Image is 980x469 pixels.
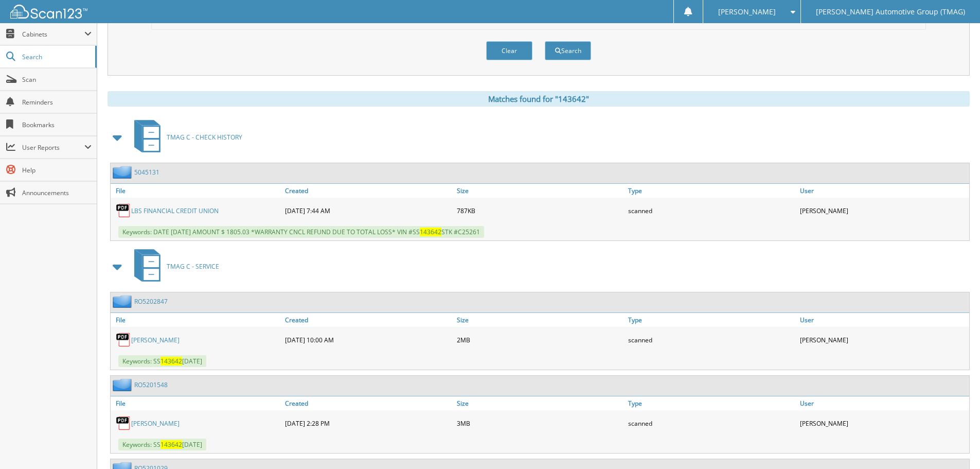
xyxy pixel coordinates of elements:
div: Matches found for "143642" [108,91,970,107]
img: PDF.png [116,332,131,348]
a: Created [282,313,454,327]
a: TMAG C - SERVICE [128,246,219,287]
div: [DATE] 2:28 PM [282,413,454,433]
span: Announcements [22,188,92,197]
a: [PERSON_NAME] [131,336,180,344]
div: scanned [626,413,797,433]
span: Cabinets [22,30,84,39]
span: Scan [22,75,92,84]
div: 787KB [454,200,626,221]
span: Bookmarks [22,120,92,129]
span: TMAG C - SERVICE [167,262,219,271]
a: Type [626,313,797,327]
a: RO5201548 [134,380,168,389]
div: [DATE] 10:00 AM [282,329,454,350]
span: [PERSON_NAME] [718,9,776,15]
div: 3MB [454,413,626,433]
a: RO5202847 [134,297,168,306]
a: Size [454,313,626,327]
img: PDF.png [116,415,131,431]
iframe: Chat Widget [929,420,980,469]
a: Size [454,184,626,198]
div: [PERSON_NAME] [797,200,969,221]
img: scan123-logo-white.svg [10,5,87,19]
a: File [111,184,282,198]
a: File [111,313,282,327]
span: Help [22,166,92,175]
a: User [797,184,969,198]
div: [PERSON_NAME] [797,413,969,433]
span: Keywords: SS [DATE] [118,355,206,367]
span: 143642 [420,228,441,236]
button: Search [545,41,591,60]
span: 143642 [161,357,182,366]
img: PDF.png [116,203,131,218]
a: User [797,396,969,410]
div: [DATE] 7:44 AM [282,200,454,221]
a: TMAG C - CHECK HISTORY [128,117,242,158]
img: folder2.png [113,295,134,308]
a: Type [626,184,797,198]
a: File [111,396,282,410]
a: 5045131 [134,168,159,177]
span: 143642 [161,440,182,449]
a: Created [282,396,454,410]
img: folder2.png [113,378,134,391]
div: 2MB [454,329,626,350]
div: [PERSON_NAME] [797,329,969,350]
span: Search [22,53,90,61]
span: [PERSON_NAME] Automotive Group (TMAG) [816,9,965,15]
span: Keywords: SS [DATE] [118,439,206,450]
img: folder2.png [113,166,134,179]
a: User [797,313,969,327]
a: Created [282,184,454,198]
button: Clear [486,41,532,60]
span: Keywords: DATE [DATE] AMOUNT $ 1805.03 *WARRANTY CNCL REFUND DUE TO TOTAL LOSS* VIN #SS STK #C25261 [118,226,484,238]
a: Type [626,396,797,410]
div: scanned [626,329,797,350]
span: TMAG C - CHECK HISTORY [167,133,242,142]
span: Reminders [22,98,92,107]
div: scanned [626,200,797,221]
a: [PERSON_NAME] [131,419,180,428]
a: LBS FINANCIAL CREDIT UNION [131,206,219,215]
a: Size [454,396,626,410]
span: User Reports [22,143,84,152]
